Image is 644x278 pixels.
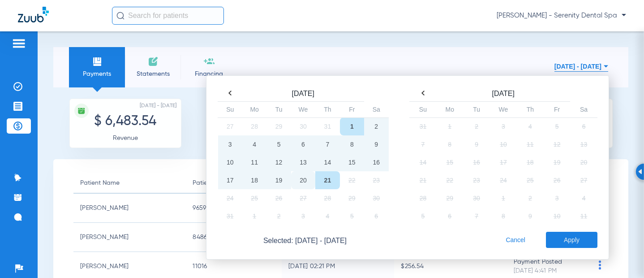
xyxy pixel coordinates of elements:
img: Search Icon [116,12,125,20]
span: Payment Posted [514,259,562,265]
img: icon [77,107,86,115]
span: [DATE] 4:41 PM [514,268,557,274]
button: Cancel [503,232,528,248]
span: [PERSON_NAME] - Serenity Dental Spa [497,11,626,20]
img: payments icon [92,56,103,67]
button: [DATE] - [DATE] [554,57,608,75]
div: Patient ID [193,178,221,188]
img: financing icon [204,56,215,67]
img: hamburger-icon [12,38,26,49]
td: [PERSON_NAME] [73,194,186,223]
div: Patient Name [80,178,120,188]
span: Selected: [DATE] - [DATE] [215,236,395,245]
td: 9659 [186,194,282,223]
img: Arrow [638,169,642,174]
span: Statements [132,69,174,78]
img: invoices icon [148,56,159,67]
input: Search for patients [112,7,224,25]
div: Patient Name [80,178,179,188]
img: Zuub Logo [18,7,49,22]
button: Apply [546,232,597,248]
iframe: Chat Widget [599,235,644,278]
th: [DATE] [242,87,364,101]
span: $ 6,483.54 [94,115,156,128]
span: Financing [188,69,230,78]
span: Revenue [113,135,138,141]
img: group-dot-blue.svg [594,261,605,269]
span: [DATE] - [DATE] [140,101,176,110]
div: Patient ID [193,178,275,188]
th: [DATE] [436,87,570,101]
td: [PERSON_NAME] [73,223,186,252]
td: 8486 [186,223,282,252]
span: Payments [76,69,118,78]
